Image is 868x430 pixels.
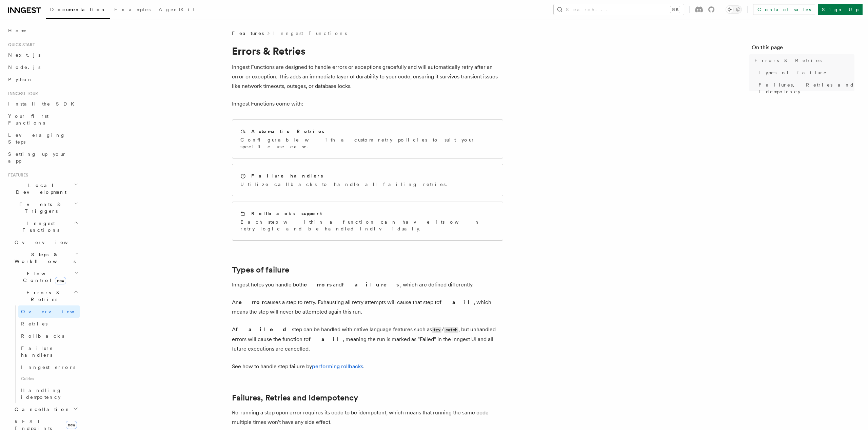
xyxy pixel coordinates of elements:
button: Toggle dark mode [726,5,742,14]
button: Events & Triggers [5,198,80,217]
button: Steps & Workflows [12,248,80,267]
p: Each step within a function can have its own retry logic and be handled individually. [240,219,495,232]
span: Home [8,27,27,34]
a: Your first Functions [5,110,80,129]
strong: fail [309,336,343,342]
div: Errors & Retries [12,305,80,403]
h2: Automatic Retries [251,128,324,135]
strong: fail [439,299,474,305]
span: Examples [114,7,151,12]
strong: error [239,299,264,305]
strong: errors [304,281,333,288]
span: Install the SDK [8,101,78,107]
button: Search...⌘K [554,4,684,15]
p: Utilize callbacks to handle all failing retries. [240,181,451,188]
a: Setting up your app [5,148,80,167]
button: Flow Controlnew [12,267,80,286]
a: Types of failure [232,265,289,275]
span: Quick start [5,42,35,48]
span: Events & Triggers [5,201,74,214]
p: Inngest Functions come with: [232,99,503,109]
span: Errors & Retries [754,57,822,64]
strong: failures [342,281,400,288]
span: Overview [21,309,91,314]
a: Rollbacks supportEach step within a function can have its own retry logic and be handled individu... [232,202,503,241]
a: Overview [18,305,80,318]
code: try [432,327,441,333]
a: Errors & Retries [752,54,854,67]
button: Local Development [5,179,80,198]
p: Inngest helps you handle both and , which are defined differently. [232,280,503,289]
a: performing rollbacks [312,363,363,370]
span: new [66,421,77,429]
a: Inngest Functions [273,30,347,37]
a: Inngest errors [18,361,80,373]
span: Documentation [50,7,106,12]
a: Handling idempotency [18,384,80,403]
a: Retries [18,318,80,330]
span: Local Development [5,182,74,195]
span: Next.js [8,52,40,58]
h2: Failure handlers [251,172,323,179]
a: Types of failure [756,67,854,79]
span: Features [5,172,28,178]
a: Failure handlers [18,342,80,361]
span: Python [8,77,33,82]
span: new [55,277,66,284]
span: Errors & Retries [12,289,74,303]
a: Examples [110,2,155,18]
span: Handling idempotency [21,388,62,400]
a: Failures, Retries and Idempotency [756,79,854,98]
span: Types of failure [758,69,827,76]
p: An causes a step to retry. Exhausting all retry attempts will cause that step to , which means th... [232,298,503,317]
a: Rollbacks [18,330,80,342]
a: Node.js [5,61,80,73]
a: Sign Up [818,4,863,15]
span: Guides [18,373,80,384]
a: Python [5,73,80,86]
a: Failures, Retries and Idempotency [232,393,358,403]
code: catch [444,327,458,333]
a: Contact sales [753,4,815,15]
span: Inngest Functions [5,220,73,233]
span: Inngest tour [5,91,38,96]
p: See how to handle step failure by . [232,362,503,371]
p: Configurable with a custom retry policies to suit your specific use case. [240,136,495,150]
span: Steps & Workflows [12,251,76,265]
a: AgentKit [155,2,199,18]
span: Leveraging Steps [8,132,65,145]
span: Setting up your app [8,151,66,164]
a: Install the SDK [5,98,80,110]
span: Failure handlers [21,345,53,358]
p: A step can be handled with native language features such as / , but unhandled errors will cause t... [232,325,503,354]
h1: Errors & Retries [232,45,503,57]
span: Overview [15,240,84,245]
span: Your first Functions [8,113,48,126]
span: Retries [21,321,47,326]
span: Rollbacks [21,333,64,339]
p: Re-running a step upon error requires its code to be idempotent, which means that running the sam... [232,408,503,427]
span: Failures, Retries and Idempotency [758,81,854,95]
a: Home [5,24,80,37]
button: Inngest Functions [5,217,80,236]
a: Automatic RetriesConfigurable with a custom retry policies to suit your specific use case. [232,119,503,158]
strong: failed [236,326,292,333]
span: AgentKit [159,7,195,12]
h2: Rollbacks support [251,210,322,217]
a: Next.js [5,49,80,61]
span: Flow Control [12,270,75,284]
span: Inngest errors [21,364,75,370]
a: Leveraging Steps [5,129,80,148]
span: Node.js [8,64,40,70]
a: Failure handlersUtilize callbacks to handle all failing retries. [232,164,503,196]
kbd: ⌘K [670,6,680,13]
span: Features [232,30,264,37]
a: Overview [12,236,80,248]
button: Cancellation [12,403,80,415]
button: Errors & Retries [12,286,80,305]
h4: On this page [752,43,854,54]
a: Documentation [46,2,110,19]
p: Inngest Functions are designed to handle errors or exceptions gracefully and will automatically r... [232,62,503,91]
span: Cancellation [12,406,71,413]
